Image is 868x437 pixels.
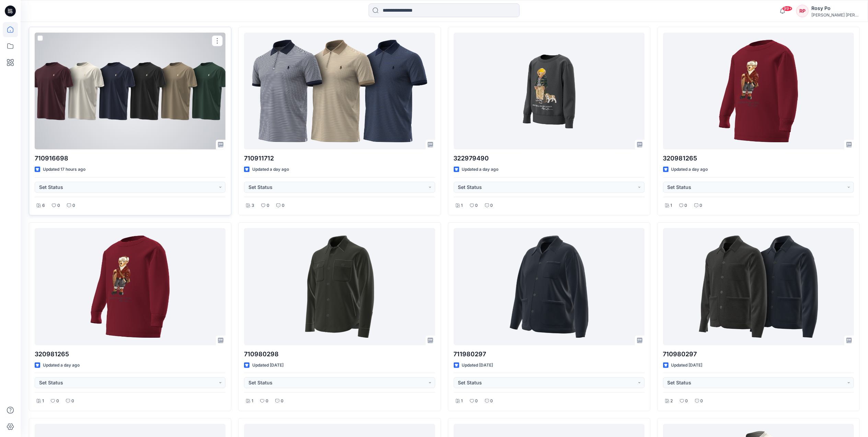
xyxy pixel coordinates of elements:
[700,202,703,209] p: 0
[796,5,809,17] div: RP
[490,397,493,405] p: 0
[72,202,75,209] p: 0
[252,166,289,173] p: Updated a day ago
[811,4,859,12] div: Rosy Po
[244,33,435,149] a: 710911712
[461,202,463,209] p: 1
[57,202,60,209] p: 0
[671,362,703,369] p: Updated [DATE]
[42,202,45,209] p: 6
[35,228,225,345] a: 320981265
[282,202,285,209] p: 0
[663,349,854,359] p: 710980297
[663,228,854,345] a: 710980297
[685,397,688,405] p: 0
[475,397,478,405] p: 0
[461,397,463,405] p: 1
[43,362,80,369] p: Updated a day ago
[35,154,225,163] p: 710916698
[244,154,435,163] p: 710911712
[281,397,283,405] p: 0
[782,6,792,11] span: 99+
[462,166,499,173] p: Updated a day ago
[252,397,253,405] p: 1
[71,397,74,405] p: 0
[462,362,493,369] p: Updated [DATE]
[671,202,672,209] p: 1
[252,362,283,369] p: Updated [DATE]
[35,33,225,149] a: 710916698
[454,154,645,163] p: 322979490
[701,397,703,405] p: 0
[454,349,645,359] p: 711980297
[244,349,435,359] p: 710980298
[475,202,478,209] p: 0
[671,166,708,173] p: Updated a day ago
[266,397,268,405] p: 0
[267,202,269,209] p: 0
[454,228,645,345] a: 711980297
[454,33,645,149] a: 322979490
[811,12,859,18] div: [PERSON_NAME] [PERSON_NAME]
[671,397,673,405] p: 2
[43,166,85,173] p: Updated 17 hours ago
[663,154,854,163] p: 320981265
[663,33,854,149] a: 320981265
[35,349,225,359] p: 320981265
[56,397,59,405] p: 0
[685,202,687,209] p: 0
[490,202,493,209] p: 0
[244,228,435,345] a: 710980298
[252,202,254,209] p: 3
[42,397,44,405] p: 1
